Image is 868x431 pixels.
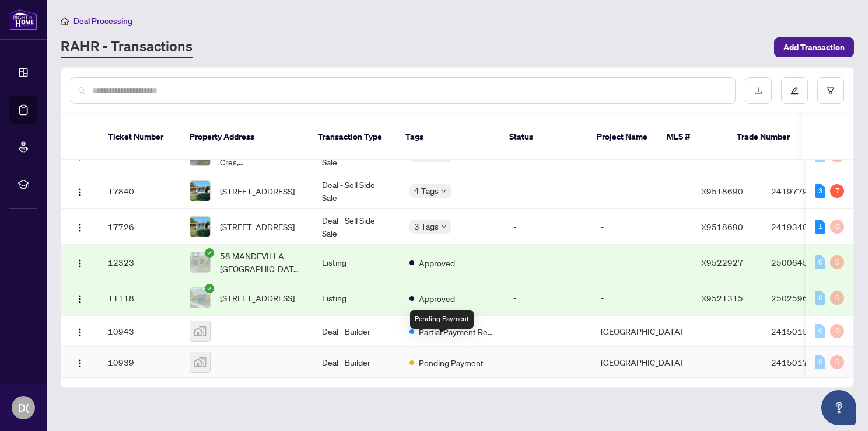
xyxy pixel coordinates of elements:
[220,185,295,197] span: [STREET_ADDRESS]
[762,280,843,316] td: 2502596
[180,114,309,160] th: Property Address
[774,37,854,57] button: Add Transaction
[71,289,89,307] button: Logo
[309,114,396,160] th: Transaction Type
[414,184,439,197] span: 4 Tags
[61,17,69,25] span: home
[75,223,85,232] img: Logo
[821,390,856,425] button: Open asap
[830,291,844,305] div: 0
[790,86,799,95] span: edit
[419,356,484,369] span: Pending Payment
[99,245,180,280] td: 12323
[71,322,89,340] button: Logo
[830,355,844,369] div: 0
[754,86,762,95] span: download
[419,256,455,269] span: Approved
[830,255,844,269] div: 0
[591,209,692,245] td: -
[504,280,591,316] td: -
[745,77,772,104] button: download
[727,114,809,160] th: Trade Number
[190,288,210,308] img: thumbnail-img
[783,38,845,57] span: Add Transaction
[313,280,400,316] td: Listing
[701,257,743,267] span: X9522927
[99,316,180,347] td: 10943
[701,221,743,232] span: X9518690
[830,324,844,338] div: 0
[419,292,455,305] span: Approved
[190,352,210,372] img: thumbnail-img
[99,209,180,245] td: 17726
[313,173,400,209] td: Deal - Sell Side Sale
[73,16,132,26] span: Deal Processing
[762,209,843,245] td: 2419340
[71,253,89,272] button: Logo
[313,316,400,347] td: Deal - Builder
[830,220,844,234] div: 0
[591,280,692,316] td: -
[313,347,400,378] td: Deal - Builder
[500,114,587,160] th: Status
[75,259,85,268] img: Logo
[99,280,180,316] td: 11118
[75,187,85,197] img: Logo
[75,359,85,368] img: Logo
[396,114,500,160] th: Tags
[313,245,400,280] td: Listing
[220,325,223,338] span: -
[99,114,180,160] th: Ticket Number
[75,294,85,304] img: Logo
[762,347,843,378] td: 2415017
[762,173,843,209] td: 2419779
[220,220,295,233] span: [STREET_ADDRESS]
[205,284,214,293] span: check-circle
[18,399,29,416] span: D(
[815,255,825,269] div: 0
[71,182,89,200] button: Logo
[205,248,214,258] span: check-circle
[61,37,192,58] a: RAHR - Transactions
[71,217,89,236] button: Logo
[817,77,844,104] button: filter
[504,173,591,209] td: -
[815,291,825,305] div: 0
[99,347,180,378] td: 10939
[71,353,89,371] button: Logo
[190,321,210,341] img: thumbnail-img
[190,181,210,201] img: thumbnail-img
[414,220,439,233] span: 3 Tags
[75,328,85,337] img: Logo
[701,186,743,196] span: X9518690
[410,310,474,329] div: Pending Payment
[220,291,295,304] span: [STREET_ADDRESS]
[190,252,210,272] img: thumbnail-img
[815,184,825,198] div: 3
[815,220,825,234] div: 1
[220,356,223,369] span: -
[441,188,447,194] span: down
[827,86,835,95] span: filter
[99,173,180,209] td: 17840
[830,184,844,198] div: 7
[591,316,692,347] td: [GEOGRAPHIC_DATA]
[815,324,825,338] div: 0
[762,316,843,347] td: 2415015
[657,114,727,160] th: MLS #
[591,173,692,209] td: -
[591,245,692,280] td: -
[701,293,743,303] span: X9521315
[781,77,808,104] button: edit
[504,245,591,280] td: -
[190,217,210,237] img: thumbnail-img
[815,355,825,369] div: 0
[762,245,843,280] td: 2500645
[419,325,495,338] span: Partial Payment Received
[220,249,303,275] span: 58 MANDEVILLA [GEOGRAPHIC_DATA] and Area [GEOGRAPHIC_DATA] K1T 0Y5 [GEOGRAPHIC_DATA], [GEOGRAPHIC...
[591,347,692,378] td: [GEOGRAPHIC_DATA]
[441,224,447,230] span: down
[587,114,657,160] th: Project Name
[504,316,591,347] td: -
[313,209,400,245] td: Deal - Sell Side Sale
